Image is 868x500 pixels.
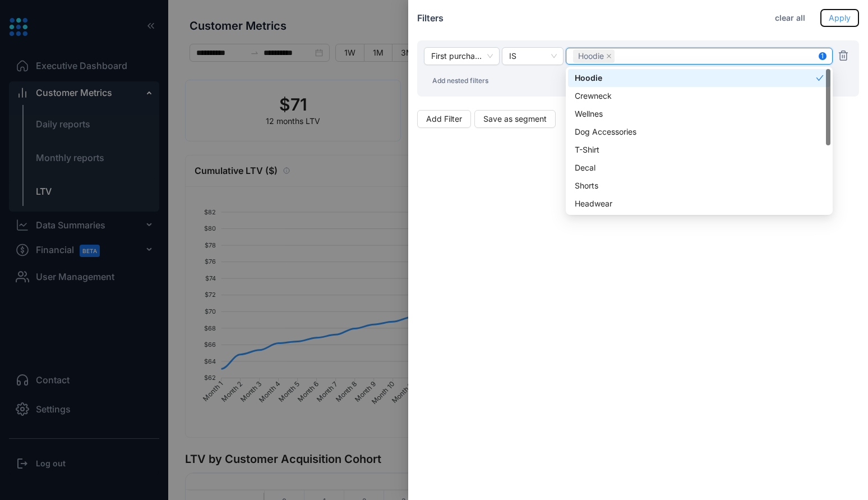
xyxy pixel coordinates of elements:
[573,49,615,63] span: Hoodie
[432,76,488,86] span: Add nested filters
[431,48,492,65] span: First purchase item category
[568,123,830,141] div: Dog Accessories
[829,12,851,24] span: Apply
[575,72,816,84] div: Hoodie
[820,9,859,27] button: Apply
[575,198,824,210] div: Headwear
[775,12,805,24] span: clear all
[568,159,830,177] div: Decal
[816,74,824,82] span: check
[575,180,824,192] div: Shorts
[568,69,830,87] div: Hoodie
[575,90,824,102] div: Crewneck
[568,105,830,123] div: Wellnes
[417,11,444,25] h3: Filters
[606,53,612,59] span: close
[767,9,814,27] button: clear all
[483,113,547,125] span: Save as segment
[578,50,604,62] span: Hoodie
[568,177,830,195] div: Shorts
[426,113,462,125] span: Add Filter
[424,72,497,90] button: Add nested filters
[575,126,824,138] div: Dog Accessories
[568,195,830,213] div: Headwear
[568,141,830,159] div: T-Shirt
[568,87,830,105] div: Crewneck
[575,144,824,156] div: T-Shirt
[474,110,556,128] button: Save as segment
[417,110,471,128] button: Add Filter
[509,48,556,65] span: IS
[575,162,824,174] div: Decal
[575,108,824,120] div: Wellnes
